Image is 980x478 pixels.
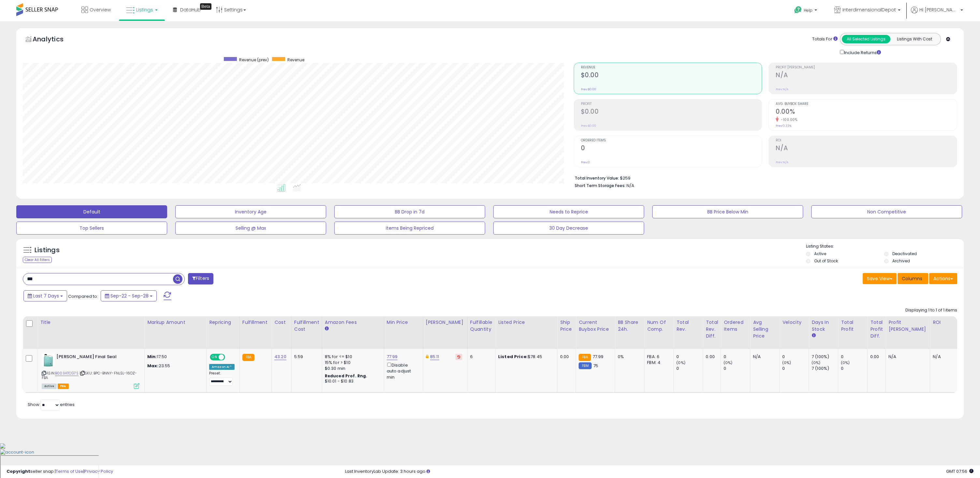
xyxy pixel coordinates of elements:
div: Cost [274,319,289,326]
div: Total Profit Diff. [870,319,883,340]
span: Columns [902,275,922,282]
div: FBA: 6 [647,354,669,360]
div: [PERSON_NAME] [426,319,465,326]
div: Min Price [387,319,420,326]
h2: 0.00% [776,108,957,117]
span: N/A [627,182,634,189]
h2: $0.00 [581,71,762,80]
b: Reduced Prof. Rng. [325,373,367,379]
div: 7 (100%) [812,354,838,360]
div: 0.00 [706,354,716,360]
small: Prev: $0.00 [581,124,596,128]
small: Prev: N/A [776,160,788,164]
button: Selling @ Max [175,222,326,235]
div: 8% for <= $10 [325,354,379,360]
strong: Min: [147,354,157,360]
button: Filters [188,273,213,284]
label: Deactivated [892,251,917,256]
div: Listed Price [498,319,555,326]
button: Columns [898,273,928,284]
div: 0 [841,354,867,360]
h5: Analytics [33,35,76,45]
small: -100.00% [779,117,797,122]
button: BB Drop in 7d [334,205,485,218]
div: 0.00 [560,354,571,360]
b: Total Inventory Value: [575,175,619,181]
div: Num of Comp. [647,319,671,333]
div: ASIN: [42,354,139,388]
div: 0 [724,354,750,360]
img: 4170myoFbBL._SL40_.jpg [42,354,55,367]
div: 0 [676,366,703,371]
span: DataHub [180,7,201,13]
small: (0%) [724,360,733,365]
div: Clear All Filters [23,257,52,263]
div: Amazon AI * [209,364,235,370]
div: 0 [724,366,750,371]
div: FBM: 4 [647,360,669,366]
div: Tooltip anchor [200,3,211,10]
p: Listing States: [806,243,964,250]
small: FBA [242,354,254,361]
span: Show: entries [28,401,75,408]
p: 23.55 [147,363,201,369]
span: Revenue [287,57,304,63]
small: Prev: 0 [581,160,590,164]
div: Repricing [209,319,237,326]
button: Items Being Repriced [334,222,485,235]
small: (0%) [676,360,685,365]
b: [PERSON_NAME] Final Seal [56,354,136,362]
h2: N/A [776,144,957,153]
span: Revenue (prev) [239,57,269,63]
a: B003ATCG7S [55,370,79,376]
a: 43.20 [274,354,286,360]
h5: Listings [35,246,60,255]
div: 15% for > $10 [325,360,379,366]
small: Prev: 0.33% [776,124,791,128]
div: Markup Amount [147,319,204,326]
div: Total Rev. Diff. [706,319,718,340]
button: Needs to Reprice [493,205,644,218]
span: ROI [776,139,957,142]
span: Last 7 Days [33,293,59,299]
div: Ordered Items [724,319,747,333]
div: 0.00 [870,354,881,360]
button: All Selected Listings [842,35,890,43]
span: FBA [58,384,69,389]
div: $10.01 - $10.83 [325,379,379,384]
p: 17.50 [147,354,201,360]
span: Listings [136,7,153,13]
div: Profit [PERSON_NAME] [888,319,927,333]
div: N/A [753,354,774,360]
small: Amazon Fees. [325,326,329,332]
button: Non Competitive [811,205,962,218]
div: Current Buybox Price [579,319,612,333]
small: Prev: $0.00 [581,87,596,91]
span: ON [210,355,219,360]
button: Inventory Age [175,205,326,218]
div: Velocity [782,319,806,326]
label: Archived [892,258,910,264]
span: Profit [PERSON_NAME] [776,66,957,69]
div: Days In Stock [812,319,835,333]
span: Hi [PERSON_NAME] [919,7,958,13]
button: Listings With Cost [890,35,939,43]
div: Include Returns [835,49,889,56]
div: Fulfillment Cost [294,319,319,333]
span: Overview [90,7,111,13]
small: Prev: N/A [776,87,788,91]
div: Displaying 1 to 1 of 1 items [905,307,957,313]
button: Default [16,205,167,218]
div: Total Rev. [676,319,700,333]
div: ROI [933,319,957,326]
small: FBM [579,362,591,369]
span: InterdimensionalDepot [843,7,896,13]
label: Out of Stock [814,258,838,264]
div: Fulfillment [242,319,269,326]
div: Total Profit [841,319,865,333]
span: Ordered Items [581,139,762,142]
div: $0.30 min [325,366,379,371]
label: Active [814,251,826,256]
div: BB Share 24h. [618,319,641,333]
h2: 0 [581,144,762,153]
